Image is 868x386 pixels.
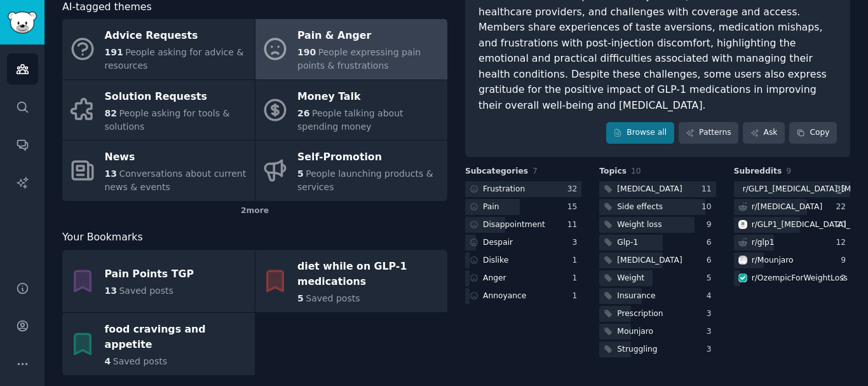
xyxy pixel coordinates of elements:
span: 190 [297,47,316,57]
span: 4 [105,356,111,366]
div: Annoyance [483,291,526,302]
div: 6 [707,255,716,266]
a: r/glp112 [734,235,850,251]
img: GummySearch logo [8,11,37,34]
span: People asking for tools & solutions [105,108,230,132]
div: 10 [702,202,716,213]
a: Despair3 [465,235,581,251]
a: Struggling3 [599,341,715,357]
div: 12 [836,237,850,249]
a: GLP1_Ozempic_Weygovyr/GLP1_[MEDICAL_DATA]_Weygovy20 [734,217,850,233]
a: Money Talk26People talking about spending money [255,80,448,141]
div: Side effects [617,202,663,213]
a: [MEDICAL_DATA]6 [599,252,715,268]
span: Saved posts [306,293,360,303]
div: 32 [567,184,582,195]
a: Side effects10 [599,199,715,215]
span: People talking about spending money [297,108,403,132]
div: Weight [617,273,644,284]
div: 3 [707,326,716,338]
div: 6 [707,237,716,249]
a: r/[MEDICAL_DATA]22 [734,199,850,215]
div: Mounjaro [617,326,653,338]
span: 191 [105,47,123,57]
div: Pain Points TGP [105,264,194,284]
a: Glp-16 [599,235,715,251]
div: Frustration [483,184,525,195]
span: 13 [105,169,117,179]
a: Prescription3 [599,306,715,322]
div: [MEDICAL_DATA] [617,184,682,195]
div: [MEDICAL_DATA] [617,255,682,266]
div: 11 [702,184,716,195]
div: 3 [573,237,582,249]
div: Struggling [617,344,657,355]
a: Weight loss9 [599,217,715,233]
a: Pain15 [465,199,581,215]
div: Anger [483,273,506,284]
span: Conversations about current news & events [105,169,247,192]
a: Advice Requests191People asking for advice & resources [62,19,255,79]
span: Saved posts [119,286,173,296]
div: r/ glp1 [752,237,775,249]
div: food cravings and appetite [105,319,248,355]
div: diet while on GLP-1 medications [297,256,441,292]
div: Advice Requests [105,26,248,46]
div: News [105,148,248,168]
div: Solution Requests [105,86,248,107]
a: r/GLP1_[MEDICAL_DATA]_[MEDICAL_DATA]35 [734,181,850,197]
span: 7 [532,167,538,176]
span: 13 [105,286,117,296]
div: 9 [841,255,850,266]
div: Self-Promotion [297,148,441,168]
div: 20 [836,219,850,231]
a: Dislike1 [465,252,581,268]
div: 1 [573,255,582,266]
a: Pain Points TGP13Saved posts [62,250,255,312]
a: Insurance4 [599,288,715,304]
div: Dislike [483,255,508,266]
span: 10 [631,167,641,176]
span: 5 [297,169,304,179]
div: 11 [567,219,582,231]
div: r/ [MEDICAL_DATA] [752,202,823,213]
span: Saved posts [113,356,167,366]
a: Disappointment11 [465,217,581,233]
span: 82 [105,108,117,118]
a: Mounjaro3 [599,324,715,340]
a: Weight5 [599,270,715,286]
a: Self-Promotion5People launching products & services [255,141,448,201]
span: People launching products & services [297,169,433,192]
a: Frustration32 [465,181,581,197]
span: Subcategories [465,166,528,177]
a: OzempicForWeightLossr/OzempicForWeightLoss2 [734,270,850,286]
span: 26 [297,108,309,118]
div: 3 [707,344,716,355]
img: OzempicForWeightLoss [738,273,747,282]
a: Solution Requests82People asking for tools & solutions [62,80,255,141]
div: 35 [836,184,850,195]
button: Copy [789,122,837,144]
img: Mounjaro [738,256,747,265]
img: GLP1_Ozempic_Weygovy [738,220,747,229]
a: Browse all [606,122,674,144]
span: 9 [786,167,791,176]
div: Insurance [617,291,655,302]
div: Pain [483,202,499,213]
div: 3 [707,308,716,320]
div: Prescription [617,308,663,320]
a: Anger1 [465,270,581,286]
span: Topics [599,166,627,177]
a: Patterns [679,122,738,144]
a: Mounjaror/Mounjaro9 [734,252,850,268]
div: 9 [707,219,716,231]
div: Despair [483,237,513,249]
span: Your Bookmarks [62,230,143,245]
div: 1 [573,291,582,302]
div: r/ OzempicForWeightLoss [752,273,848,284]
a: food cravings and appetite4Saved posts [62,313,255,375]
div: 15 [567,202,582,213]
div: Pain & Anger [297,26,441,46]
div: Weight loss [617,219,661,231]
span: Subreddits [734,166,782,177]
